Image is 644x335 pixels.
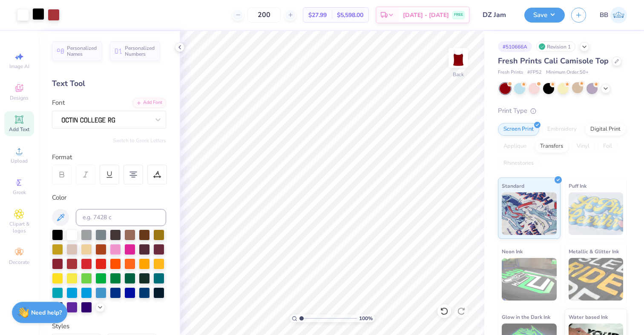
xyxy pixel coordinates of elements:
span: Fresh Prints [498,69,523,76]
input: – – [247,7,281,23]
span: Personalized Names [67,45,97,57]
div: Print Type [498,106,627,116]
strong: Need help? [31,309,62,317]
span: Metallic & Glitter Ink [569,247,619,256]
img: Bennett Barth [610,7,627,23]
span: [DATE] - [DATE] [403,11,449,20]
div: # 510666A [498,41,532,52]
div: Styles [52,321,166,331]
div: Vinyl [571,140,595,153]
div: Digital Print [585,123,626,136]
img: Metallic & Glitter Ink [569,258,624,301]
label: Font [52,98,65,108]
div: Revision 1 [536,41,575,52]
span: # FP52 [527,69,542,76]
button: Save [524,8,565,23]
span: Greek [13,189,26,196]
div: Format [52,152,167,162]
div: Color [52,193,166,203]
div: Back [453,71,464,78]
a: BB [600,7,627,23]
span: Fresh Prints Cali Camisole Top [498,56,609,66]
span: FREE [454,12,463,18]
span: Glow in the Dark Ink [502,312,550,321]
div: Transfers [535,140,569,153]
span: Add Text [9,126,29,133]
span: $27.99 [308,11,327,20]
div: Text Tool [52,78,166,89]
div: Rhinestones [498,157,539,170]
img: Back [450,49,467,66]
span: Standard [502,181,524,190]
img: Neon Ink [502,258,557,301]
span: Image AI [9,63,29,70]
span: Personalized Numbers [125,45,155,57]
img: Standard [502,192,557,235]
div: Screen Print [498,123,539,136]
div: Applique [498,140,532,153]
input: e.g. 7428 c [76,209,166,226]
span: 100 % [359,315,373,322]
span: Water based Ink [569,312,608,321]
span: Upload [11,157,28,164]
span: Designs [10,94,29,101]
span: BB [600,10,608,20]
div: Embroidery [542,123,582,136]
span: Neon Ink [502,247,523,256]
span: Puff Ink [569,181,586,190]
span: Minimum Order: 50 + [546,69,589,76]
span: Clipart & logos [4,220,34,234]
div: Foil [598,140,618,153]
div: Add Font [132,98,166,108]
img: Puff Ink [569,192,624,235]
span: Decorate [9,259,29,266]
button: Switch to Greek Letters [113,137,166,144]
span: $5,598.00 [337,11,363,20]
input: Untitled Design [476,6,518,23]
